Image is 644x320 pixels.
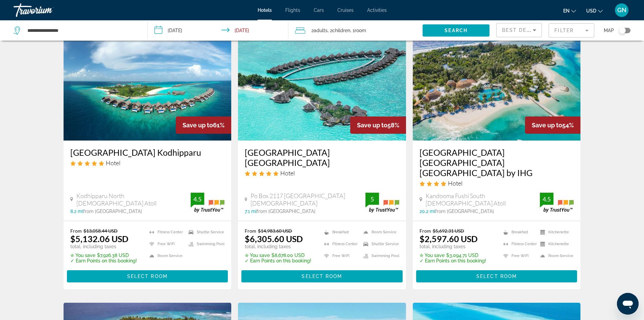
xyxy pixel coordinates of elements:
p: $3,094.71 USD [420,253,486,258]
li: Free WiFi [321,252,360,260]
p: $8,678.00 USD [245,253,311,258]
ins: $6,305.60 USD [245,234,303,244]
span: Select Room [127,274,168,279]
div: 5 [365,195,379,203]
del: $5,692.31 USD [433,228,464,234]
button: Select Room [416,270,577,282]
a: [GEOGRAPHIC_DATA] Kodhipparu [70,147,225,157]
mat-select: Sort by [502,26,536,34]
button: Select Room [67,270,228,282]
a: Select Room [67,272,228,279]
button: Filter [549,23,594,38]
li: Shuttle Service [360,240,399,248]
ins: $2,597.60 USD [420,234,478,244]
li: Free WiFi [500,252,537,260]
span: ✮ You save [245,253,270,258]
span: Kodhipparu North [DEMOGRAPHIC_DATA] Atoll [76,192,191,207]
span: , 2 [328,26,350,35]
span: 20.2 mi [420,209,435,214]
span: Po Box 2117 [GEOGRAPHIC_DATA][DEMOGRAPHIC_DATA] [251,192,365,207]
a: Travorium [14,1,81,19]
li: Shuttle Service [185,228,224,236]
span: Search [445,28,468,33]
iframe: Кнопка запуска окна обмена сообщениями [617,293,639,315]
button: Travelers: 2 adults, 2 children [288,20,423,41]
span: Flights [285,7,300,13]
span: from [GEOGRAPHIC_DATA] [257,209,315,214]
button: Change language [563,6,576,16]
li: Room Service [360,228,399,236]
span: Children [332,28,350,33]
span: Hotel [448,179,462,187]
span: from [GEOGRAPHIC_DATA] [83,209,142,214]
p: total, including taxes [70,244,137,249]
span: From [245,228,256,234]
img: Hotel image [64,32,232,141]
span: Save up to [357,122,387,129]
p: total, including taxes [245,244,311,249]
p: ✓ Earn Points on this booking! [245,258,311,263]
span: Adults [314,28,328,33]
div: 4.5 [540,195,553,203]
span: Save up to [532,122,562,129]
span: from [GEOGRAPHIC_DATA] [435,209,494,214]
li: Swimming Pool [185,240,224,248]
div: 61% [176,116,231,134]
p: ✓ Earn Points on this booking! [420,258,486,263]
button: Check-in date: Dec 14, 2025 Check-out date: Dec 21, 2025 [148,20,289,41]
div: 4 star Hotel [420,179,574,187]
span: Kandooma Fushi South [DEMOGRAPHIC_DATA] Atoll [426,192,540,207]
span: 8.2 mi [70,209,83,214]
a: Activities [367,7,387,13]
div: 5 star Hotel [70,159,225,167]
a: Hotels [258,7,272,13]
li: Room Service [146,252,185,260]
button: Toggle map [614,27,630,34]
li: Breakfast [321,228,360,236]
img: trustyou-badge.svg [365,193,399,213]
span: Room [355,28,366,33]
a: Hotel image [413,32,581,141]
div: 4.5 [191,195,204,203]
div: 5 star Hotel [245,169,399,177]
li: Fitness Center [321,240,360,248]
span: Save up to [183,122,213,129]
li: Swimming Pool [360,252,399,260]
span: ✮ You save [70,253,95,258]
a: Select Room [416,272,577,279]
li: Breakfast [500,228,537,236]
a: [GEOGRAPHIC_DATA] [GEOGRAPHIC_DATA] [245,147,399,168]
a: Select Room [241,272,403,279]
span: ✮ You save [420,253,445,258]
a: Hotel image [238,32,406,141]
img: trustyou-badge.svg [191,193,224,213]
button: User Menu [613,3,630,17]
li: Fitness Center [146,228,185,236]
ins: $5,132.06 USD [70,234,128,244]
p: $7,926.38 USD [70,253,137,258]
span: Hotel [280,169,295,177]
li: Kitchenette [537,228,574,236]
div: 58% [350,116,406,134]
span: Map [604,26,614,35]
img: trustyou-badge.svg [540,193,574,213]
a: Cruises [337,7,354,13]
del: $13,058.44 USD [84,228,118,234]
p: total, including taxes [420,244,486,249]
span: Best Deals [502,27,537,33]
del: $14,983.60 USD [258,228,292,234]
span: From [70,228,82,234]
a: [GEOGRAPHIC_DATA] [GEOGRAPHIC_DATA] [GEOGRAPHIC_DATA] by IHG [420,147,574,178]
span: GN [617,7,626,14]
span: From [420,228,431,234]
span: 7.1 mi [245,209,257,214]
a: Cars [314,7,324,13]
